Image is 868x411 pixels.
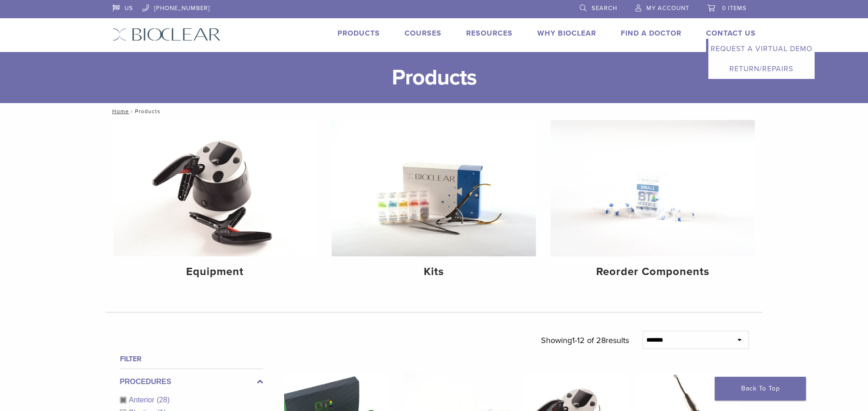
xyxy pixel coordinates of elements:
[120,376,263,387] label: Procedures
[715,377,806,401] a: Back To Top
[338,29,380,38] a: Products
[551,120,755,256] img: Reorder Components
[722,5,747,12] span: 0 items
[466,29,513,38] a: Resources
[708,39,815,59] a: Request a Virtual Demo
[706,29,756,38] a: Contact Us
[551,120,755,286] a: Reorder Components
[113,120,317,286] a: Equipment
[120,264,310,280] h4: Equipment
[113,28,221,41] img: Bioclear
[129,109,135,114] span: /
[537,29,596,38] a: Why Bioclear
[572,335,606,345] span: 1-12 of 28
[332,120,536,286] a: Kits
[621,29,681,38] a: Find A Doctor
[332,120,536,256] img: Kits
[592,5,617,12] span: Search
[109,108,129,114] a: Home
[339,264,529,280] h4: Kits
[113,120,317,256] img: Equipment
[157,396,170,404] span: (28)
[708,59,815,79] a: Return/Repairs
[541,331,629,350] p: Showing results
[129,396,157,404] span: Anterior
[558,264,748,280] h4: Reorder Components
[106,103,763,120] nav: Products
[646,5,689,12] span: My Account
[405,29,442,38] a: Courses
[120,354,263,364] h4: Filter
